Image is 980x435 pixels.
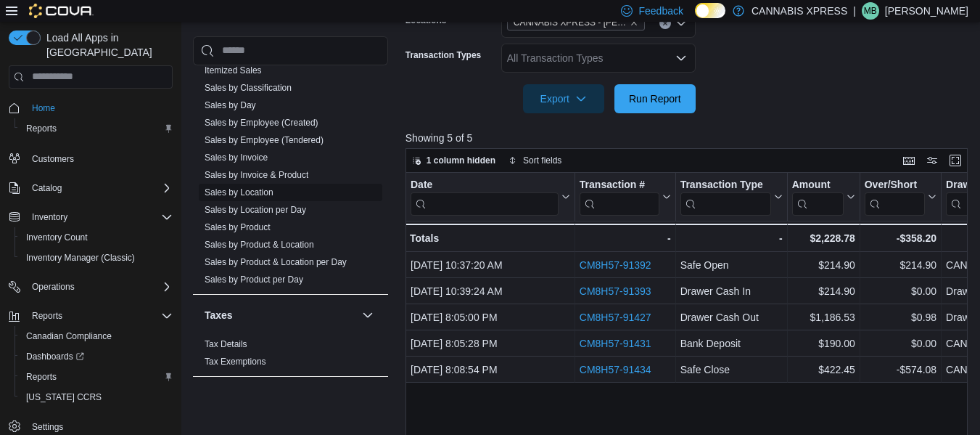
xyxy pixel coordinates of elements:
[26,123,57,134] span: Reports
[695,3,725,18] input: Dark Mode
[3,147,178,168] button: Customers
[32,182,62,194] span: Catalog
[205,204,306,216] span: Sales by Location per Day
[580,259,651,271] a: CM8H57-91392
[411,309,570,326] div: [DATE] 8:05:00 PM
[32,211,67,223] span: Inventory
[580,285,651,297] a: CM8H57-91393
[3,97,178,118] button: Home
[680,229,782,247] div: -
[507,15,645,31] span: CANNABIS XPRESS - Pickering (Central Street)
[26,99,61,117] a: Home
[32,310,62,322] span: Reports
[205,257,347,267] a: Sales by Product & Location per Day
[29,4,94,18] img: Cova
[32,281,75,293] span: Operations
[792,229,855,247] div: $2,228.78
[523,155,561,166] span: Sort fields
[792,256,855,274] div: $214.90
[20,120,62,137] a: Reports
[32,153,74,165] span: Customers
[792,179,855,216] button: Amount
[3,207,178,227] button: Inventory
[26,278,81,296] button: Operations
[205,169,308,181] span: Sales by Invoice & Product
[410,229,570,247] div: Totals
[205,205,306,215] a: Sales by Location per Day
[20,229,173,246] span: Inventory Count
[205,274,303,285] span: Sales by Product per Day
[885,2,968,20] p: [PERSON_NAME]
[20,249,141,267] a: Inventory Manager (Classic)
[680,256,782,274] div: Safe Open
[411,179,559,192] div: Date
[406,152,501,169] button: 1 column hidden
[638,4,683,18] span: Feedback
[15,387,178,407] button: [US_STATE] CCRS
[205,256,347,268] span: Sales by Product & Location per Day
[3,306,178,326] button: Reports
[15,118,178,139] button: Reports
[503,152,567,169] button: Sort fields
[15,367,178,387] button: Reports
[580,179,659,216] div: Transaction # URL
[26,351,84,362] span: Dashboards
[865,309,936,326] div: $0.98
[193,44,388,294] div: Sales
[20,328,173,345] span: Canadian Compliance
[792,179,844,216] div: Amount
[205,100,256,110] a: Sales by Day
[865,282,936,300] div: $0.00
[680,282,782,300] div: Drawer Cash In
[26,179,173,197] span: Catalog
[680,361,782,378] div: Safe Close
[405,49,481,61] label: Transaction Types
[680,179,782,216] button: Transaction Type
[865,229,936,247] div: -$358.20
[205,222,271,232] a: Sales by Product
[205,308,233,322] h3: Taxes
[205,275,303,285] a: Sales by Product per Day
[26,330,112,342] span: Canadian Compliance
[865,335,936,352] div: $0.00
[32,421,63,433] span: Settings
[411,282,570,300] div: [DATE] 10:39:24 AM
[792,335,855,352] div: $190.00
[580,338,651,349] a: CM8H57-91431
[411,256,570,274] div: [DATE] 10:37:20 AM
[580,179,659,192] div: Transaction #
[792,282,855,300] div: $214.90
[205,221,271,233] span: Sales by Product
[3,178,178,198] button: Catalog
[20,389,107,406] a: [US_STATE] CCRS
[695,18,696,19] span: Dark Mode
[205,152,268,163] span: Sales by Invoice
[15,227,178,248] button: Inventory Count
[405,131,973,145] p: Showing 5 of 5
[20,249,173,267] span: Inventory Manager (Classic)
[26,99,173,117] span: Home
[853,2,856,20] p: |
[523,84,604,113] button: Export
[680,179,770,216] div: Transaction Type
[26,391,102,403] span: [US_STATE] CCRS
[20,328,118,345] a: Canadian Compliance
[205,83,292,93] a: Sales by Classification
[205,134,324,146] span: Sales by Employee (Tendered)
[580,364,651,375] a: CM8H57-91434
[205,65,262,76] span: Itemized Sales
[20,368,62,386] a: Reports
[26,307,68,325] button: Reports
[15,326,178,346] button: Canadian Compliance
[20,368,173,386] span: Reports
[26,149,173,167] span: Customers
[865,361,936,378] div: -$574.08
[20,348,90,365] a: Dashboards
[20,229,94,246] a: Inventory Count
[205,239,314,251] span: Sales by Product & Location
[359,306,376,324] button: Taxes
[205,65,262,76] a: Itemized Sales
[862,2,879,20] div: Mike Barry
[205,187,273,198] span: Sales by Location
[580,179,671,216] button: Transaction #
